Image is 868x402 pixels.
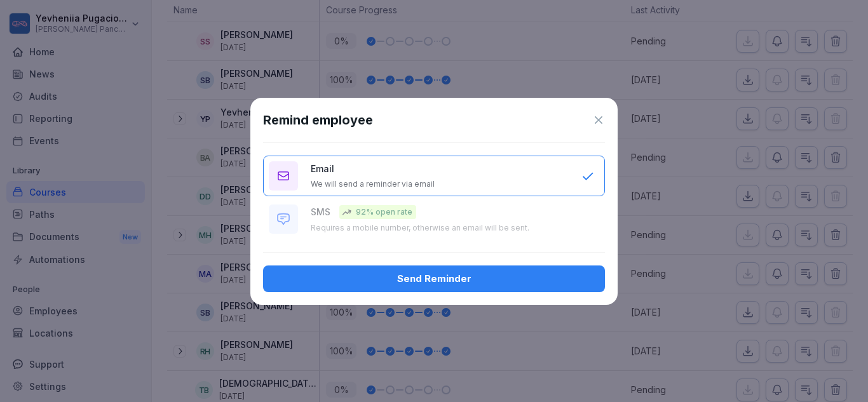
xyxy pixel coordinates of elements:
p: Requires a mobile number, otherwise an email will be sent. [311,223,529,233]
p: Email [311,162,334,175]
div: Send Reminder [273,272,595,286]
button: Send Reminder [263,265,605,292]
h1: Remind employee [263,111,373,130]
p: 92% open rate [356,206,412,218]
p: We will send a reminder via email [311,179,435,189]
p: SMS [311,205,330,218]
